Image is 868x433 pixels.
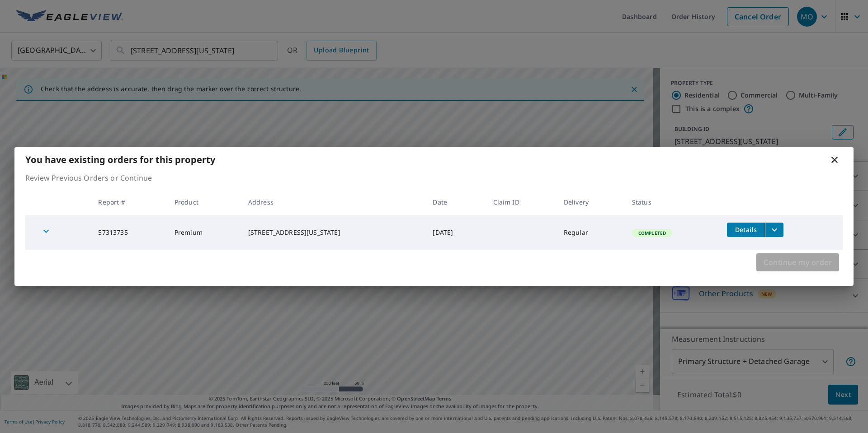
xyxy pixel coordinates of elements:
span: Continue my order [764,256,832,269]
td: Regular [557,215,625,250]
button: detailsBtn-57313735 [727,223,765,237]
p: Review Previous Orders or Continue [25,172,843,183]
b: You have existing orders for this property [25,154,215,166]
th: Date [425,189,486,215]
th: Status [625,189,720,215]
button: filesDropdownBtn-57313735 [765,223,783,237]
span: Completed [633,230,671,236]
th: Product [167,189,241,215]
th: Address [241,189,426,215]
th: Delivery [557,189,625,215]
td: 57313735 [91,215,167,250]
td: Premium [167,215,241,250]
button: Continue my order [756,253,839,271]
td: [DATE] [425,215,486,250]
div: [STREET_ADDRESS][US_STATE] [248,228,419,237]
th: Report # [91,189,167,215]
span: Details [732,225,759,234]
th: Claim ID [486,189,557,215]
